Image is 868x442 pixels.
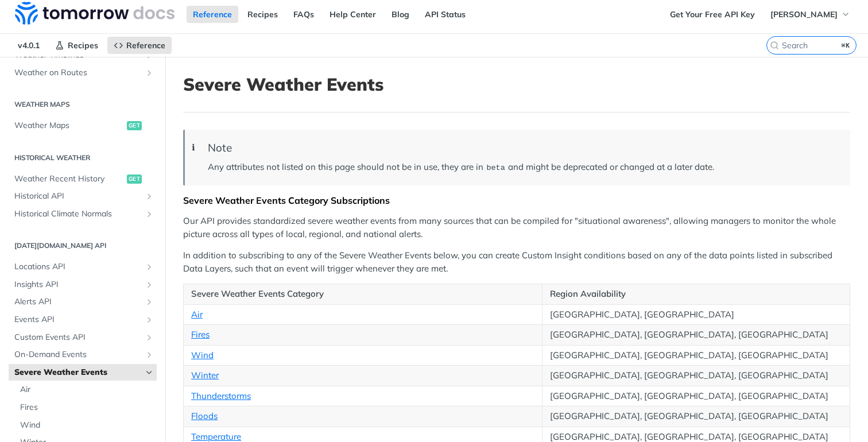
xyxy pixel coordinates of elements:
span: Historical Climate Normals [14,208,142,220]
kbd: ⌘K [839,40,853,51]
span: [PERSON_NAME] [770,9,838,20]
a: Severe Weather EventsHide subpages for Severe Weather Events [9,364,157,381]
svg: Search [770,41,779,50]
a: Fires [14,399,157,416]
span: beta [486,164,505,172]
a: Floods [191,410,218,421]
td: [GEOGRAPHIC_DATA], [GEOGRAPHIC_DATA], [GEOGRAPHIC_DATA] [542,386,850,406]
td: [GEOGRAPHIC_DATA], [GEOGRAPHIC_DATA], [GEOGRAPHIC_DATA] [542,325,850,346]
span: On-Demand Events [14,349,142,360]
span: ℹ [192,141,195,154]
span: Alerts API [14,296,142,308]
a: Blog [385,6,416,23]
img: Tomorrow.io Weather API Docs [15,2,175,25]
a: Fires [191,329,210,340]
a: Custom Events APIShow subpages for Custom Events API [9,329,157,346]
span: get [127,121,142,130]
span: Insights API [14,279,142,290]
a: Weather Recent Historyget [9,170,157,188]
span: Historical API [14,191,142,202]
a: Weather Mapsget [9,117,157,134]
button: Show subpages for Historical API [145,192,154,201]
button: [PERSON_NAME] [764,6,857,23]
h2: [DATE][DOMAIN_NAME] API [9,241,157,251]
button: Show subpages for Custom Events API [145,333,154,342]
a: API Status [418,6,472,23]
h2: Historical Weather [9,153,157,163]
a: Weather on RoutesShow subpages for Weather on Routes [9,64,157,82]
button: Show subpages for Locations API [145,262,154,272]
span: Wind [20,420,154,431]
div: Note [208,141,839,154]
a: Air [191,309,203,320]
td: [GEOGRAPHIC_DATA], [GEOGRAPHIC_DATA] [542,304,850,325]
a: Temperature [191,431,241,442]
a: Historical APIShow subpages for Historical API [9,188,157,205]
span: Weather on Routes [14,67,142,79]
button: Show subpages for Weather on Routes [145,68,154,77]
span: Custom Events API [14,332,142,343]
th: Region Availability [542,284,850,305]
span: Events API [14,314,142,325]
button: Show subpages for Alerts API [145,297,154,307]
td: [GEOGRAPHIC_DATA], [GEOGRAPHIC_DATA], [GEOGRAPHIC_DATA] [542,345,850,366]
button: Show subpages for Insights API [145,280,154,289]
p: Any attributes not listed on this page should not be in use, they are in and might be deprecated ... [208,161,839,174]
span: get [127,175,142,184]
a: Winter [191,370,219,381]
a: Reference [107,37,172,54]
a: Historical Climate NormalsShow subpages for Historical Climate Normals [9,206,157,223]
a: Get Your Free API Key [664,6,761,23]
td: [GEOGRAPHIC_DATA], [GEOGRAPHIC_DATA], [GEOGRAPHIC_DATA] [542,366,850,386]
span: Reference [126,40,165,51]
span: Weather Recent History [14,173,124,185]
p: In addition to subscribing to any of the Severe Weather Events below, you can create Custom Insig... [183,249,850,275]
div: Severe Weather Events Category Subscriptions [183,195,850,206]
a: Insights APIShow subpages for Insights API [9,276,157,293]
td: [GEOGRAPHIC_DATA], [GEOGRAPHIC_DATA], [GEOGRAPHIC_DATA] [542,406,850,427]
a: Wind [14,417,157,434]
a: Recipes [49,37,104,54]
a: Wind [191,350,214,360]
button: Show subpages for Historical Climate Normals [145,210,154,219]
span: Weather Maps [14,120,124,131]
span: Recipes [68,40,98,51]
span: Air [20,384,154,396]
a: On-Demand EventsShow subpages for On-Demand Events [9,346,157,363]
a: Alerts APIShow subpages for Alerts API [9,293,157,311]
h1: Severe Weather Events [183,74,850,95]
span: Locations API [14,261,142,273]
span: v4.0.1 [11,37,46,54]
a: Thunderstorms [191,390,251,401]
a: Recipes [241,6,284,23]
button: Hide subpages for Severe Weather Events [145,368,154,377]
a: Reference [187,6,238,23]
th: Severe Weather Events Category [184,284,542,305]
h2: Weather Maps [9,99,157,110]
a: Locations APIShow subpages for Locations API [9,258,157,276]
a: Air [14,381,157,398]
span: Fires [20,402,154,413]
span: Severe Weather Events [14,367,142,378]
p: Our API provides standardized severe weather events from many sources that can be compiled for "s... [183,215,850,241]
a: Help Center [323,6,382,23]
a: Events APIShow subpages for Events API [9,311,157,328]
button: Show subpages for Events API [145,315,154,324]
a: FAQs [287,6,320,23]
button: Show subpages for On-Demand Events [145,350,154,359]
